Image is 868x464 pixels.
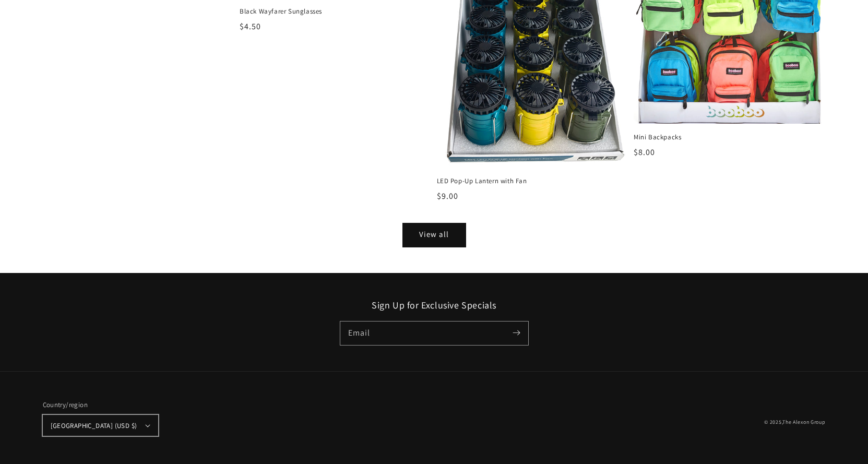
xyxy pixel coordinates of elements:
a: View all products in the Home Page Items collection [403,223,466,247]
h2: Country/region [43,400,158,410]
a: The Alexon Group [782,419,825,425]
span: Black Wayfarer Sunglasses [240,7,432,16]
small: © 2025, [764,419,825,425]
h2: Sign Up for Exclusive Specials [43,299,826,311]
span: $9.00 [437,191,458,201]
span: LED Pop-Up Lantern with Fan [437,176,629,186]
span: $4.50 [240,21,261,32]
button: Subscribe [505,322,528,344]
button: [GEOGRAPHIC_DATA] (USD $) [43,415,158,436]
span: Mini Backpacks [634,133,826,142]
span: $8.00 [634,147,655,158]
